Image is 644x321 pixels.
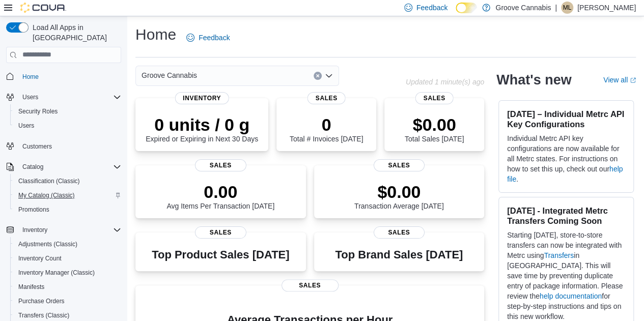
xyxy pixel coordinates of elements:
[10,251,125,266] button: Inventory Count
[2,223,125,237] button: Inventory
[405,114,464,143] div: Total Sales [DATE]
[18,161,47,173] button: Catalog
[18,161,121,173] span: Catalog
[142,69,197,81] span: Groove Cannabis
[18,70,121,83] span: Home
[14,238,121,250] span: Adjustments (Classic)
[18,71,43,83] a: Home
[10,119,125,133] button: Users
[563,2,572,14] span: ML
[18,140,56,153] a: Customers
[14,267,121,279] span: Inventory Manager (Classic)
[630,77,636,83] svg: External link
[10,237,125,251] button: Adjustments (Classic)
[18,91,121,103] span: Users
[2,69,125,84] button: Home
[14,105,62,118] a: Security Roles
[10,104,125,119] button: Security Roles
[18,311,69,319] span: Transfers (Classic)
[405,114,464,135] p: $0.00
[14,120,121,132] span: Users
[18,91,42,103] button: Users
[374,226,425,239] span: Sales
[18,140,121,153] span: Customers
[307,92,346,104] span: Sales
[199,33,230,43] span: Feedback
[354,182,444,202] p: $0.00
[2,160,125,174] button: Catalog
[507,109,625,129] h3: [DATE] – Individual Metrc API Key Configurations
[495,2,551,14] p: Groove Cannabis
[561,2,573,14] div: Michael Langburt
[406,78,484,86] p: Updated 1 minute(s) ago
[14,189,79,201] a: My Catalog (Classic)
[195,226,246,239] span: Sales
[14,203,121,216] span: Promotions
[14,189,121,201] span: My Catalog (Classic)
[314,72,322,80] button: Clear input
[22,93,38,101] span: Users
[18,283,44,291] span: Manifests
[18,240,77,248] span: Adjustments (Classic)
[14,175,121,187] span: Classification (Classic)
[10,280,125,294] button: Manifests
[166,182,274,210] div: Avg Items Per Transaction [DATE]
[22,73,39,81] span: Home
[152,249,289,261] h3: Top Product Sales [DATE]
[290,114,363,135] p: 0
[14,281,121,293] span: Manifests
[146,114,258,143] div: Expired or Expiring in Next 30 Days
[282,279,339,291] span: Sales
[166,182,274,202] p: 0.00
[146,114,258,135] p: 0 units / 0 g
[10,188,125,202] button: My Catalog (Classic)
[577,2,636,14] p: [PERSON_NAME]
[14,203,53,216] a: Promotions
[10,266,125,280] button: Inventory Manager (Classic)
[18,254,62,262] span: Inventory Count
[18,224,121,236] span: Inventory
[14,120,38,132] a: Users
[18,206,49,214] span: Promotions
[290,114,363,143] div: Total # Invoices [DATE]
[374,159,425,171] span: Sales
[496,72,571,88] h2: What's new
[175,92,229,104] span: Inventory
[18,122,34,130] span: Users
[14,295,69,307] a: Purchase Orders
[18,107,58,115] span: Security Roles
[182,27,234,48] a: Feedback
[325,72,333,80] button: Open list of options
[507,133,625,184] p: Individual Metrc API key configurations are now available for all Metrc states. For instructions ...
[2,139,125,154] button: Customers
[354,182,444,210] div: Transaction Average [DATE]
[18,191,75,199] span: My Catalog (Classic)
[555,2,557,14] p: |
[14,175,84,187] a: Classification (Classic)
[14,252,66,265] a: Inventory Count
[14,252,121,265] span: Inventory Count
[10,294,125,308] button: Purchase Orders
[415,92,454,104] span: Sales
[540,292,602,300] a: help documentation
[456,13,456,14] span: Dark Mode
[18,297,65,305] span: Purchase Orders
[456,3,477,13] input: Dark Mode
[195,159,246,171] span: Sales
[135,24,176,45] h1: Home
[10,174,125,188] button: Classification (Classic)
[18,177,80,185] span: Classification (Classic)
[2,90,125,104] button: Users
[14,295,121,307] span: Purchase Orders
[335,249,463,261] h3: Top Brand Sales [DATE]
[507,206,625,226] h3: [DATE] - Integrated Metrc Transfers Coming Soon
[14,281,48,293] a: Manifests
[18,269,95,277] span: Inventory Manager (Classic)
[20,3,66,13] img: Cova
[18,224,51,236] button: Inventory
[416,3,447,13] span: Feedback
[603,76,636,84] a: View allExternal link
[22,226,47,234] span: Inventory
[14,105,121,118] span: Security Roles
[22,142,52,151] span: Customers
